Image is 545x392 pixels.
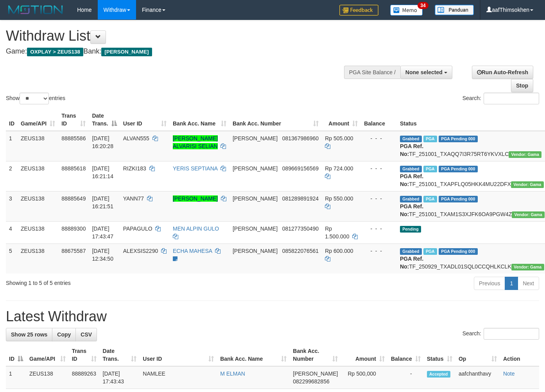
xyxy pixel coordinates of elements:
[170,109,229,131] th: Bank Acc. Name: activate to sort column ascending
[123,165,146,172] span: RIZKI183
[92,135,113,149] span: [DATE] 16:20:28
[282,195,319,202] span: Copy 081289891924 to clipboard
[26,366,69,389] td: ZEUS138
[423,248,437,255] span: Marked by aafpengsreynich
[400,226,421,233] span: Pending
[511,79,533,92] a: Stop
[512,211,545,218] span: Vendor URL: https://trx31.1velocity.biz
[484,328,539,340] input: Search:
[423,166,437,172] span: Marked by aafanarl
[233,165,278,172] span: [PERSON_NAME]
[6,109,18,131] th: ID
[511,264,544,270] span: Vendor URL: https://trx31.1velocity.biz
[92,195,113,209] span: [DATE] 16:21:51
[390,5,423,16] img: Button%20Memo.svg
[18,243,58,274] td: ZEUS138
[233,226,278,232] span: [PERSON_NAME]
[173,135,218,149] a: [PERSON_NAME] ALVARISI SELIAN
[27,48,83,56] span: OXPLAY > ZEUS138
[455,344,500,366] th: Op: activate to sort column ascending
[400,248,422,255] span: Grabbed
[293,378,329,385] span: Copy 082299682856 to clipboard
[6,93,65,104] label: Show entries
[123,195,144,202] span: YANN77
[11,331,47,338] span: Show 25 rows
[18,191,58,221] td: ZEUS138
[282,226,319,232] span: Copy 081277350490 to clipboard
[325,248,353,254] span: Rp 600.000
[400,256,423,270] b: PGA Ref. No:
[6,48,355,55] h4: Game: Bank:
[57,331,71,338] span: Copy
[463,93,539,104] label: Search:
[120,109,170,131] th: User ID: activate to sort column ascending
[100,366,140,389] td: [DATE] 17:43:43
[400,196,422,202] span: Grabbed
[89,109,120,131] th: Date Trans.: activate to sort column descending
[400,66,452,79] button: None selected
[217,344,290,366] th: Bank Acc. Name: activate to sort column ascending
[233,195,278,202] span: [PERSON_NAME]
[427,371,450,378] span: Accepted
[388,366,424,389] td: -
[472,66,533,79] a: Run Auto-Refresh
[439,136,478,142] span: PGA Pending
[290,344,341,366] th: Bank Acc. Number: activate to sort column ascending
[364,165,394,172] div: - - -
[69,344,100,366] th: Trans ID: activate to sort column ascending
[100,344,140,366] th: Date Trans.: activate to sort column ascending
[423,196,437,202] span: Marked by aafanarl
[20,93,49,104] select: Showentries
[229,109,322,131] th: Bank Acc. Number: activate to sort column ascending
[439,248,478,255] span: PGA Pending
[344,66,400,79] div: PGA Site Balance /
[101,48,152,56] span: [PERSON_NAME]
[282,165,319,172] span: Copy 089669156569 to clipboard
[400,143,423,157] b: PGA Ref. No:
[341,344,387,366] th: Amount: activate to sort column ascending
[361,109,397,131] th: Balance
[405,69,443,75] span: None selected
[173,248,212,254] a: ECHA MAHESA
[81,331,92,338] span: CSV
[61,226,86,232] span: 88889300
[364,134,394,142] div: - - -
[123,135,149,141] span: ALVAN555
[6,328,52,341] a: Show 25 rows
[455,366,500,389] td: aafchanthavy
[6,243,18,274] td: 5
[6,131,18,161] td: 1
[69,366,100,389] td: 88889263
[364,225,394,233] div: - - -
[6,309,539,324] h1: Latest Withdraw
[18,131,58,161] td: ZEUS138
[423,136,437,142] span: Marked by aafanarl
[364,195,394,202] div: - - -
[26,344,69,366] th: Game/API: activate to sort column ascending
[173,195,218,202] a: [PERSON_NAME]
[424,344,455,366] th: Status: activate to sort column ascending
[400,203,423,217] b: PGA Ref. No:
[435,5,474,15] img: panduan.png
[75,328,97,341] a: CSV
[505,277,518,290] a: 1
[518,277,539,290] a: Next
[52,328,76,341] a: Copy
[325,195,353,202] span: Rp 550.000
[18,109,58,131] th: Game/API: activate to sort column ascending
[325,226,349,240] span: Rp 1.500.000
[511,181,544,188] span: Vendor URL: https://trx31.1velocity.biz
[325,165,353,172] span: Rp 724.000
[500,344,539,366] th: Action
[339,5,378,16] img: Feedback.jpg
[140,344,217,366] th: User ID: activate to sort column ascending
[6,4,65,16] img: MOTION_logo.png
[484,93,539,104] input: Search:
[6,221,18,243] td: 4
[282,135,319,141] span: Copy 081367986960 to clipboard
[173,226,219,232] a: MEN ALPIN GULO
[282,248,319,254] span: Copy 085822076561 to clipboard
[364,247,394,255] div: - - -
[173,165,217,172] a: YERIS SEPTIANA
[293,371,338,377] span: [PERSON_NAME]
